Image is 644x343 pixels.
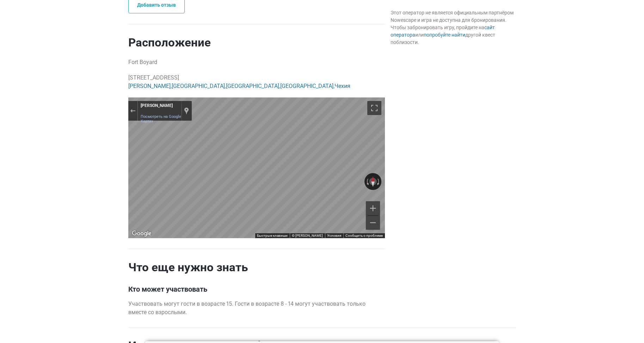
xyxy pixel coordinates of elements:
[184,107,189,115] a: Показать местоположение
[257,233,288,238] button: Быстрые клавиши
[327,234,341,237] a: Условия
[366,216,380,230] button: Уменьшить
[128,106,137,115] button: Закрыть Просмотр улиц
[424,32,465,38] a: попробуйте найти
[141,103,178,108] a: [PERSON_NAME]
[172,83,225,89] a: [GEOGRAPHIC_DATA]
[376,173,381,190] button: Повернуть по часовой стрелке
[128,36,385,50] h2: Расположение
[128,285,385,293] h3: Кто может участвовать
[128,260,385,274] h2: Что еще нужно знать
[128,74,385,90] p: [STREET_ADDRESS] , , , ,
[369,173,376,190] button: Вернуться к исходному представлению
[364,173,369,190] button: Повернуть против часовой стрелки
[226,83,279,89] a: [GEOGRAPHIC_DATA]
[280,83,333,89] a: [GEOGRAPHIC_DATA]
[141,114,181,123] a: Посмотреть на Google Картах
[128,83,171,89] a: [PERSON_NAME]
[345,234,383,237] a: Сообщить о проблеме
[292,234,323,237] span: © [PERSON_NAME]
[391,9,516,46] div: Этот оператор не является официальным партнёром Nowescape и игра не доступна для бронирования. Чт...
[128,58,385,66] p: Fort Boyard
[335,83,350,89] a: Чехия
[130,229,153,238] img: Google
[128,97,385,238] div: Карта
[128,300,385,317] p: Участвовать могут гости в возрасте 15. Гости в возрасте 8 - 14 могут участвовать только вместе со...
[367,101,381,115] button: Включить полноэкранный режим
[128,97,385,238] div: Street View
[366,201,380,215] button: Увеличить
[130,229,153,238] a: Открыть эту область в Google Картах (в новом окне)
